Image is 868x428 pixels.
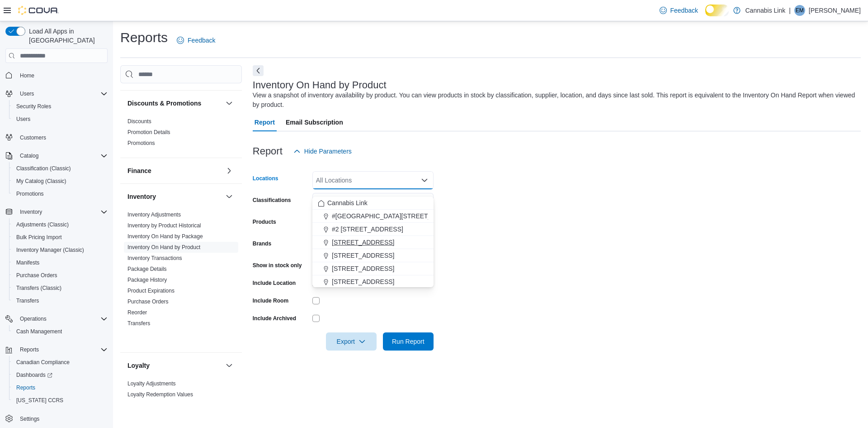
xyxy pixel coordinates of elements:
[127,244,200,251] span: Inventory On Hand by Product
[16,150,42,161] button: Catalog
[13,295,42,306] a: Transfers
[127,309,147,316] span: Reorder
[2,87,111,100] button: Users
[9,356,111,369] button: Canadian Compliance
[13,370,108,380] span: Dashboards
[127,320,150,327] a: Transfers
[127,211,181,218] span: Inventory Adjustments
[253,146,283,157] h3: Report
[794,5,805,16] div: Eric Moores
[332,251,394,260] span: [STREET_ADDRESS]
[16,70,38,81] a: Home
[16,190,44,197] span: Promotions
[16,69,108,81] span: Home
[127,266,167,272] a: Package Details
[13,176,108,187] span: My Catalog (Classic)
[224,191,235,202] button: Inventory
[13,219,72,230] a: Adjustments (Classic)
[20,415,39,423] span: Settings
[332,238,394,247] span: [STREET_ADDRESS]
[286,113,343,131] span: Email Subscription
[16,344,42,355] button: Reports
[127,361,222,370] button: Loyalty
[13,295,108,306] span: Transfers
[16,132,50,143] a: Customers
[127,244,200,250] a: Inventory On Hand by Product
[253,279,296,287] label: Include Location
[127,288,175,294] a: Product Expirations
[13,114,108,125] span: Users
[127,118,151,125] a: Discounts
[796,5,804,16] span: EM
[16,397,63,404] span: [US_STATE] CCRS
[127,166,151,175] h3: Finance
[127,222,201,229] span: Inventory by Product Historical
[2,412,111,425] button: Settings
[421,177,428,184] button: Close list of options
[127,129,170,136] span: Promotion Details
[16,344,108,355] span: Reports
[253,240,271,247] label: Brands
[9,175,111,188] button: My Catalog (Classic)
[16,234,62,241] span: Bulk Pricing Import
[705,16,706,17] span: Dark Mode
[127,129,170,135] a: Promotion Details
[13,283,108,293] span: Transfers (Classic)
[327,198,368,207] span: Cannabis Link
[13,395,108,406] span: Washington CCRS
[127,233,203,240] a: Inventory On Hand by Package
[127,287,175,294] span: Product Expirations
[16,259,39,266] span: Manifests
[332,277,394,286] span: [STREET_ADDRESS]
[16,413,108,424] span: Settings
[127,192,222,201] button: Inventory
[9,188,111,200] button: Promotions
[13,232,66,243] a: Bulk Pricing Import
[13,283,65,293] a: Transfers (Classic)
[16,178,66,185] span: My Catalog (Classic)
[326,332,377,351] button: Export
[16,103,51,110] span: Security Roles
[127,276,167,284] span: Package History
[9,162,111,175] button: Classification (Classic)
[2,131,111,144] button: Customers
[120,116,242,158] div: Discounts & Promotions
[16,221,69,228] span: Adjustments (Classic)
[383,332,434,351] button: Run Report
[9,294,111,307] button: Transfers
[20,90,34,97] span: Users
[2,313,111,325] button: Operations
[332,225,403,234] span: #2 [STREET_ADDRESS]
[127,309,147,316] a: Reorder
[16,371,52,379] span: Dashboards
[13,163,108,174] span: Classification (Classic)
[2,206,111,218] button: Inventory
[9,269,111,282] button: Purchase Orders
[745,5,785,16] p: Cannabis Link
[16,150,108,161] span: Catalog
[13,326,108,337] span: Cash Management
[304,147,352,156] span: Hide Parameters
[127,361,150,370] h3: Loyalty
[16,328,62,335] span: Cash Management
[392,337,425,346] span: Run Report
[9,325,111,338] button: Cash Management
[127,255,182,262] span: Inventory Transactions
[656,1,702,19] a: Feedback
[13,357,73,368] a: Canadian Compliance
[173,31,219,49] a: Feedback
[13,257,43,268] a: Manifests
[16,207,108,217] span: Inventory
[127,233,203,240] span: Inventory On Hand by Package
[13,382,39,393] a: Reports
[705,5,729,16] input: Dark Mode
[13,114,34,125] a: Users
[16,313,50,324] button: Operations
[20,346,39,353] span: Reports
[127,99,222,108] button: Discounts & Promotions
[188,36,215,45] span: Feedback
[16,115,30,123] span: Users
[9,100,111,113] button: Security Roles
